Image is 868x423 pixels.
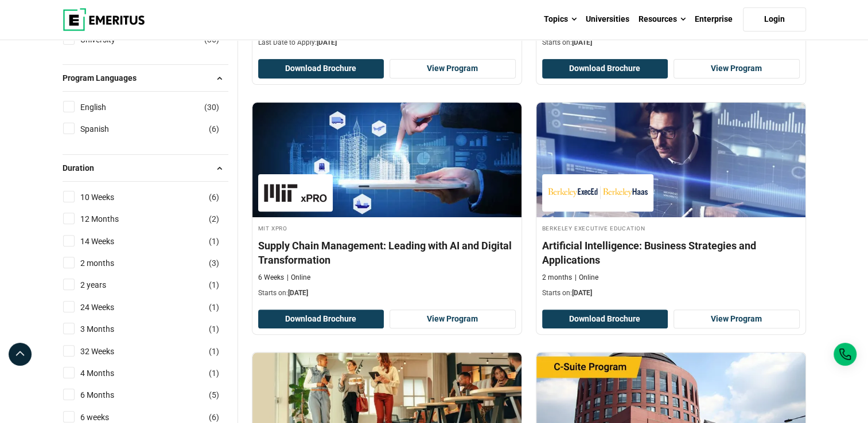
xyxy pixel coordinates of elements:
img: MIT xPRO [264,180,327,206]
a: View Program [674,59,800,79]
a: 32 Weeks [80,345,137,358]
a: Supply Chain and Operations Course by MIT xPRO - September 4, 2025 MIT xPRO MIT xPRO Supply Chain... [252,103,521,304]
span: 1 [212,324,216,334]
button: Download Brochure [258,310,384,329]
span: ( ) [209,123,219,135]
span: [DATE] [572,289,592,297]
span: ( ) [209,235,219,248]
a: Login [743,7,806,32]
button: Download Brochure [542,310,668,329]
a: View Program [674,310,800,329]
span: Program Languages [63,72,146,84]
p: Last Date to Apply: [258,38,516,48]
button: Duration [63,159,228,177]
a: AI and Machine Learning Course by Berkeley Executive Education - September 4, 2025 Berkeley Execu... [536,103,805,304]
a: 12 Months [80,213,142,225]
h4: Berkeley Executive Education [542,223,800,233]
a: 4 Months [80,367,137,379]
a: 6 Months [80,389,137,401]
span: ( ) [209,367,219,379]
img: Supply Chain Management: Leading with AI and Digital Transformation | Online Supply Chain and Ope... [252,103,521,217]
p: Starts on: [258,288,516,298]
span: ( ) [209,323,219,335]
a: English [80,101,129,113]
img: Artificial Intelligence: Business Strategies and Applications | Online AI and Machine Learning Co... [536,103,805,217]
h4: Artificial Intelligence: Business Strategies and Applications [542,238,800,267]
a: Spanish [80,123,132,135]
span: 30 [207,103,216,112]
a: View Program [390,59,516,79]
span: ( ) [209,279,219,291]
button: Program Languages [63,69,228,87]
a: 14 Weeks [80,235,137,248]
h4: MIT xPRO [258,223,516,233]
a: 3 Months [80,323,137,335]
span: 1 [212,303,216,312]
p: Online [287,273,310,283]
span: ( ) [209,257,219,269]
span: 36 [207,35,216,44]
span: Duration [63,162,103,174]
button: Download Brochure [542,59,668,79]
span: 1 [212,237,216,246]
a: 2 years [80,279,129,291]
img: Berkeley Executive Education [548,180,648,206]
h4: Supply Chain Management: Leading with AI and Digital Transformation [258,238,516,267]
span: 6 [212,193,216,202]
a: 2 months [80,257,137,269]
span: 2 [212,214,216,224]
span: ( ) [209,191,219,203]
span: [DATE] [572,38,592,46]
span: 1 [212,347,216,356]
span: [DATE] [317,38,337,46]
p: 6 Weeks [258,273,284,283]
p: Online [575,273,598,283]
span: ( ) [209,301,219,314]
a: View Program [390,310,516,329]
span: 6 [212,413,216,422]
button: Download Brochure [258,59,384,79]
span: ( ) [204,101,219,113]
span: ( ) [209,389,219,401]
span: 5 [212,390,216,399]
p: Starts on: [542,288,800,298]
p: 2 months [542,273,572,283]
span: 1 [212,280,216,289]
span: ( ) [209,213,219,225]
p: Starts on: [542,38,800,48]
span: 1 [212,369,216,378]
span: 3 [212,258,216,268]
span: [DATE] [288,289,308,297]
span: 6 [212,124,216,134]
a: 10 Weeks [80,191,137,203]
a: 24 Weeks [80,301,137,314]
span: ( ) [209,345,219,358]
